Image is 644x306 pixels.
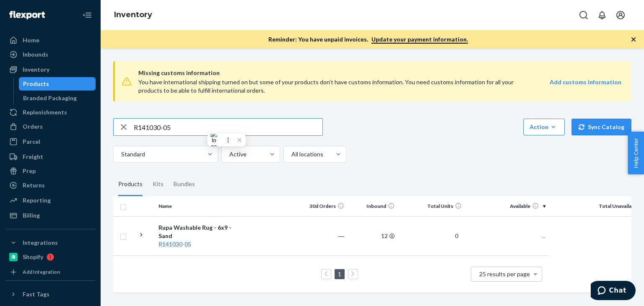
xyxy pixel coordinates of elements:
[118,173,143,196] div: Products
[23,36,39,44] div: Home
[5,288,96,301] button: Fast Tags
[23,290,49,298] div: Fast Tags
[120,150,121,158] input: Standard
[23,50,48,59] div: Inbounds
[9,11,45,19] img: Flexport logo
[5,120,96,133] a: Orders
[79,7,96,23] button: Close Navigation
[336,270,343,277] a: Page 1 is your current page
[138,78,525,95] div: You have international shipping turned on but some of your products don’t have customs informatio...
[297,196,348,216] th: 30d Orders
[291,150,291,158] input: All locations
[229,150,229,158] input: Active
[550,78,621,95] a: Add customs information
[594,7,610,23] button: Open notifications
[348,196,398,216] th: Inbound
[19,91,96,105] a: Branded Packaging
[468,232,545,240] p: ...
[5,135,96,148] a: Parcel
[23,196,51,205] div: Reporting
[23,268,60,275] div: Add Integration
[5,236,96,249] button: Integrations
[523,119,565,135] button: Action
[591,281,636,302] iframe: Opens a widget where you can chat to one of our agents
[571,119,631,135] button: Sync Catalog
[107,3,159,27] ol: breadcrumbs
[465,196,549,216] th: Available
[23,122,43,131] div: Orders
[158,223,246,240] div: Rupa Washable Rug - 6x9 - Sand
[5,106,96,119] a: Replenishments
[134,119,322,135] input: Search inventory by name or sku
[479,270,530,277] span: 25 results per page
[153,173,164,196] div: Kits
[114,10,152,19] a: Inventory
[155,196,249,216] th: Name
[5,48,96,61] a: Inbounds
[5,34,96,47] a: Home
[23,253,43,261] div: Shopify
[371,36,468,44] a: Update your payment information.
[138,68,621,78] span: Missing customs information
[19,77,96,91] a: Products
[348,216,398,255] td: 12
[628,132,644,174] button: Help Center
[5,164,96,178] a: Prep
[23,239,58,247] div: Integrations
[5,150,96,163] a: Freight
[575,7,592,23] button: Open Search Box
[23,211,40,220] div: Billing
[23,153,43,161] div: Freight
[23,94,77,102] div: Branded Packaging
[23,181,45,189] div: Returns
[530,123,558,131] div: Action
[268,35,468,44] p: Reminder: You have unpaid invoices.
[5,194,96,207] a: Reporting
[612,7,629,23] button: Open account menu
[174,173,195,196] div: Bundles
[550,78,621,86] strong: Add customs information
[5,179,96,192] a: Returns
[23,65,49,74] div: Inventory
[297,216,348,255] td: ―
[398,196,465,216] th: Total Units
[23,108,67,117] div: Replenishments
[5,209,96,222] a: Billing
[23,80,49,88] div: Products
[184,241,191,248] em: 05
[5,63,96,76] a: Inventory
[158,240,246,249] div: -
[23,137,40,146] div: Parcel
[23,167,36,175] div: Prep
[5,267,96,277] a: Add Integration
[158,241,182,248] em: R141030
[452,232,462,239] span: 0
[5,250,96,264] a: Shopify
